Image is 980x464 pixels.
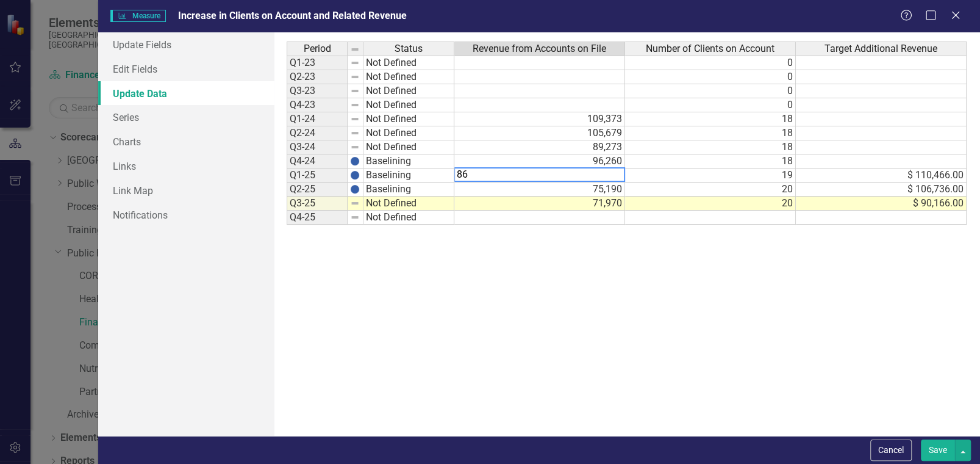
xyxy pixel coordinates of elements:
[287,140,348,154] td: Q3-24
[473,43,606,54] span: Revenue from Accounts on File
[178,10,407,21] span: Increase in Clients on Account and Related Revenue
[454,112,625,126] td: 109,373
[98,154,274,178] a: Links
[287,56,348,70] td: Q1-23
[350,45,360,54] img: 8DAGhfEEPCf229AAAAAElFTkSuQmCC
[625,197,796,211] td: 20
[363,211,454,225] td: Not Defined
[350,184,360,194] img: BgCOk07PiH71IgAAAABJRU5ErkJggg==
[287,126,348,140] td: Q2-24
[454,154,625,169] td: 96,260
[625,84,796,98] td: 0
[363,84,454,98] td: Not Defined
[395,43,423,54] span: Status
[625,140,796,154] td: 18
[454,140,625,154] td: 89,273
[98,203,274,227] a: Notifications
[350,114,360,124] img: 8DAGhfEEPCf229AAAAAElFTkSuQmCC
[363,126,454,140] td: Not Defined
[921,440,955,461] button: Save
[350,142,360,152] img: 8DAGhfEEPCf229AAAAAElFTkSuQmCC
[350,128,360,138] img: 8DAGhfEEPCf229AAAAAElFTkSuQmCC
[98,32,274,57] a: Update Fields
[796,169,967,183] td: $ 110,466.00
[454,126,625,140] td: 105,679
[287,112,348,126] td: Q1-24
[98,81,274,106] a: Update Data
[350,72,360,82] img: 8DAGhfEEPCf229AAAAAElFTkSuQmCC
[287,70,348,84] td: Q2-23
[287,211,348,225] td: Q4-25
[870,440,912,461] button: Cancel
[363,169,454,183] td: Baselining
[796,197,967,211] td: $ 90,166.00
[98,178,274,203] a: Link Map
[646,43,774,54] span: Number of Clients on Account
[625,112,796,126] td: 18
[363,183,454,197] td: Baselining
[350,212,360,222] img: 8DAGhfEEPCf229AAAAAElFTkSuQmCC
[625,126,796,140] td: 18
[98,129,274,154] a: Charts
[287,183,348,197] td: Q2-25
[363,140,454,154] td: Not Defined
[454,183,625,197] td: 75,190
[98,105,274,129] a: Series
[625,70,796,84] td: 0
[350,198,360,208] img: 8DAGhfEEPCf229AAAAAElFTkSuQmCC
[287,169,348,183] td: Q1-25
[363,56,454,70] td: Not Defined
[625,98,796,112] td: 0
[824,43,937,54] span: Target Additional Revenue
[110,10,166,22] span: Measure
[287,84,348,98] td: Q3-23
[350,156,360,166] img: BgCOk07PiH71IgAAAABJRU5ErkJggg==
[350,86,360,96] img: 8DAGhfEEPCf229AAAAAElFTkSuQmCC
[625,154,796,169] td: 18
[625,183,796,197] td: 20
[303,43,331,54] span: Period
[625,169,796,183] td: 19
[454,197,625,211] td: 71,970
[796,183,967,197] td: $ 106,736.00
[350,100,360,110] img: 8DAGhfEEPCf229AAAAAElFTkSuQmCC
[363,70,454,84] td: Not Defined
[287,197,348,211] td: Q3-25
[363,154,454,169] td: Baselining
[287,154,348,169] td: Q4-24
[363,112,454,126] td: Not Defined
[363,197,454,211] td: Not Defined
[287,98,348,112] td: Q4-23
[363,98,454,112] td: Not Defined
[625,56,796,70] td: 0
[350,58,360,68] img: 8DAGhfEEPCf229AAAAAElFTkSuQmCC
[350,170,360,180] img: BgCOk07PiH71IgAAAABJRU5ErkJggg==
[98,57,274,81] a: Edit Fields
